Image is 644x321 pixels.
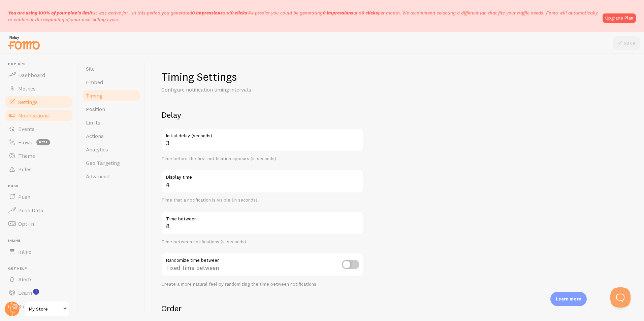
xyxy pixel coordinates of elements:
span: Get Help [8,266,73,271]
svg: <p>Watch New Feature Tutorials!</p> [33,289,39,295]
a: Theme [4,149,73,163]
div: Time that a notification is visible (in seconds) [161,197,363,203]
span: You are using 100% of your plan's limit. [8,10,94,16]
p: Learn more [556,296,581,302]
span: Actions [86,133,104,139]
a: Alerts [4,273,73,286]
h2: Delay [161,110,363,120]
p: Configure notification timing intervals [161,86,323,94]
span: beta [36,139,50,145]
div: Create a more natural feel by randomizing the time between notifications [161,281,363,287]
span: and [323,10,378,16]
span: Inline [18,248,31,255]
div: Learn more [550,292,587,306]
span: Site [86,65,95,72]
h1: Timing Settings [161,70,363,84]
span: Rules [18,166,32,173]
span: Geo Targeting [86,159,120,166]
h2: Order [161,303,363,314]
a: Events [4,122,73,136]
span: Notifications [18,112,49,119]
span: Push [18,193,30,200]
span: Metrics [18,85,36,92]
span: Embed [86,79,103,85]
a: Metrics [4,82,73,95]
div: Time between notifications (in seconds) [161,239,363,245]
a: Push Data [4,204,73,217]
span: Theme [18,152,35,159]
a: Learn [4,286,73,299]
a: Rules [4,163,73,176]
span: Analytics [86,146,108,153]
img: fomo-relay-logo-orange.svg [7,34,41,51]
a: Inline [4,245,73,258]
a: Upgrade Plan [603,13,636,23]
div: Fixed time between [161,253,363,277]
span: and [192,10,247,16]
label: Initial delay (seconds) [161,128,363,140]
a: Actions [82,129,141,143]
span: Flows [18,139,32,146]
a: Advanced [82,170,141,183]
div: Time before the first notification appears (in seconds) [161,156,363,162]
iframe: Help Scout Beacon - Open [610,287,631,308]
a: Settings [4,95,73,109]
span: Push [8,184,73,188]
a: Timing [82,89,141,102]
a: Notifications [4,109,73,122]
b: 0 impressions [192,10,223,16]
span: Push Data [18,207,43,214]
span: Alerts [18,276,33,283]
b: 0 clicks [361,10,378,16]
span: Limits [86,119,100,126]
label: Display time [161,170,363,181]
span: Events [18,126,35,132]
span: Dashboard [18,72,45,78]
a: Site [82,62,141,75]
span: Settings [18,99,38,105]
span: Pop-ups [8,62,73,66]
a: Embed [82,75,141,89]
a: Push [4,190,73,204]
b: 0 impressions [323,10,353,16]
a: Position [82,102,141,116]
a: Dashboard [4,68,73,82]
label: Time between [161,211,363,223]
p: It was active for . In this period you generated We predict you could be generating per month. We... [8,9,599,23]
a: Analytics [82,143,141,156]
span: Position [86,106,105,112]
span: Inline [8,239,73,243]
span: Opt-In [18,220,34,227]
a: Support [4,299,73,313]
a: Limits [82,116,141,129]
span: My Store [29,305,61,313]
span: Timing [86,92,102,99]
a: Flows beta [4,136,73,149]
span: Learn [18,289,32,296]
b: 0 clicks [231,10,247,16]
a: My Store [24,301,70,317]
a: Opt-In [4,217,73,230]
a: Geo Targeting [82,156,141,170]
span: Advanced [86,173,109,180]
